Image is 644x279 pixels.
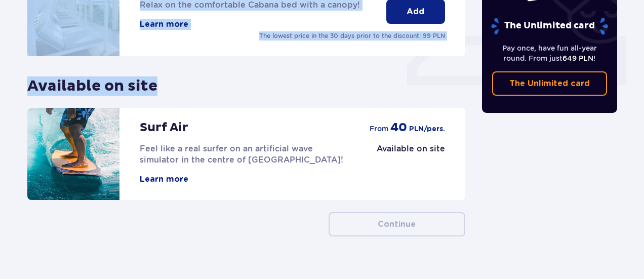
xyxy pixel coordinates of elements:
[509,78,590,89] p: The Unlimited card
[329,212,465,236] button: Continue
[259,31,445,41] p: The lowest price in the 30 days prior to the discount: 99 PLN
[370,124,388,134] p: from
[407,6,424,17] p: Add
[409,124,445,134] p: PLN /pers.
[492,43,608,63] p: Pay once, have fun all-year round. From just !
[27,68,157,96] p: Available on site
[492,71,608,96] a: The Unlimited card
[140,120,188,135] p: Surf Air
[27,108,119,200] img: attraction
[140,174,188,185] button: Learn more
[140,144,343,165] span: Feel like a real surfer on an artificial wave simulator in the centre of [GEOGRAPHIC_DATA]!
[390,120,407,135] p: 40
[140,19,188,30] button: Learn more
[377,143,445,154] p: Available on site
[562,54,593,62] span: 649 PLN
[490,17,609,35] p: The Unlimited card
[378,219,416,230] p: Continue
